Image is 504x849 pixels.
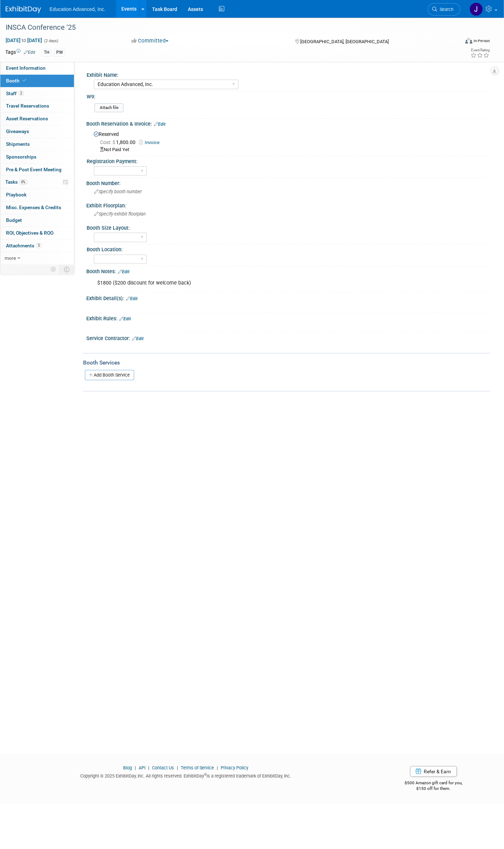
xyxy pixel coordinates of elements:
[0,87,74,100] a: Staff2
[87,244,487,253] div: Booth Location:
[300,39,389,44] span: [GEOGRAPHIC_DATA], [GEOGRAPHIC_DATA]
[129,37,171,45] button: Committed
[418,37,490,47] div: Event Format
[119,316,131,321] a: Edit
[6,154,36,160] span: Sponsorships
[152,765,174,770] a: Contact Us
[221,765,248,770] a: Privacy Policy
[0,252,74,264] a: more
[6,78,28,84] span: Booth
[473,38,490,44] div: In-Person
[24,50,35,55] a: Edit
[0,214,74,226] a: Budget
[21,38,27,43] span: to
[0,176,74,188] a: Tasks0%
[83,359,490,367] div: Booth Services
[6,91,24,96] span: Staff
[428,3,460,16] a: Search
[377,785,490,791] div: $150 off for them.
[133,765,138,770] span: |
[6,116,48,121] span: Asset Reservations
[437,7,453,12] span: Search
[3,21,448,34] div: INSCA Conference '25
[215,765,220,770] span: |
[87,223,487,231] div: Booth Size Layout:
[36,243,41,248] span: 3
[377,775,490,791] div: $500 Amazon gift card for you,
[50,6,105,12] span: Education Advanced, Inc.
[94,189,142,194] span: Specify booth number
[86,178,490,187] div: Booth Number:
[0,100,74,112] a: Travel Reservations
[470,48,489,52] div: Event Rating
[42,49,52,56] div: TH
[94,211,146,217] span: Specify exhibit floorplan
[0,189,74,201] a: Playbook
[126,296,138,301] a: Edit
[92,276,412,290] div: $1800 ($200 discount for welcome back)
[6,141,30,147] span: Shipments
[6,205,61,210] span: Misc. Expenses & Credits
[181,765,214,770] a: Terms of Service
[5,48,35,57] td: Tags
[6,65,46,71] span: Event Information
[19,179,27,185] span: 0%
[86,313,490,322] div: Exhibit Rules:
[0,62,74,74] a: Event Information
[86,119,490,128] div: Booth Reservation & Invoice:
[410,766,457,776] a: Refer & Earn
[123,765,132,770] a: Blog
[139,765,145,770] a: API
[54,49,65,56] div: PW
[6,230,53,236] span: ROI, Objectives & ROO
[0,75,74,87] a: Booth
[0,201,74,214] a: Misc. Expenses & Credits
[0,164,74,176] a: Pre & Post Event Meeting
[118,269,129,274] a: Edit
[44,39,58,43] span: (2 days)
[5,37,42,44] span: [DATE] [DATE]
[175,765,180,770] span: |
[85,370,134,380] a: Add Booth Service
[0,240,74,252] a: Attachments3
[6,243,41,248] span: Attachments
[139,140,163,145] a: Invoice
[87,70,487,79] div: Exhibit Name:
[6,167,62,172] span: Pre & Post Event Meeting
[86,266,490,275] div: Booth Notes:
[0,151,74,163] a: Sponsorships
[100,139,116,145] span: Cost: $
[146,765,151,770] span: |
[132,336,144,341] a: Edit
[5,255,16,261] span: more
[469,2,483,16] img: Jennifer Knipp
[87,91,487,100] div: W9:
[60,265,74,274] td: Toggle Event Tabs
[5,179,27,185] span: Tasks
[86,200,490,209] div: Exhibit Floorplan:
[92,129,485,154] div: Reserved
[100,147,485,153] div: Not Paid Yet
[465,38,472,44] img: Format-Inperson.png
[6,217,22,223] span: Budget
[5,771,366,779] div: Copyright © 2025 ExhibitDay, Inc. All rights reserved. ExhibitDay is a registered trademark of Ex...
[86,293,490,302] div: Exhibit Detail(s):
[6,128,29,134] span: Giveaways
[0,113,74,125] a: Asset Reservations
[0,138,74,150] a: Shipments
[6,6,41,13] img: ExhibitDay
[0,227,74,239] a: ROI, Objectives & ROO
[18,91,24,96] span: 2
[87,156,487,165] div: Registration Payment:
[204,772,207,776] sup: ®
[6,192,27,197] span: Playbook
[23,79,26,82] i: Booth reservation complete
[100,139,138,145] span: 1,800.00
[47,265,60,274] td: Personalize Event Tab Strip
[154,122,166,127] a: Edit
[6,103,49,109] span: Travel Reservations
[86,333,490,342] div: Service Contractor:
[0,125,74,138] a: Giveaways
